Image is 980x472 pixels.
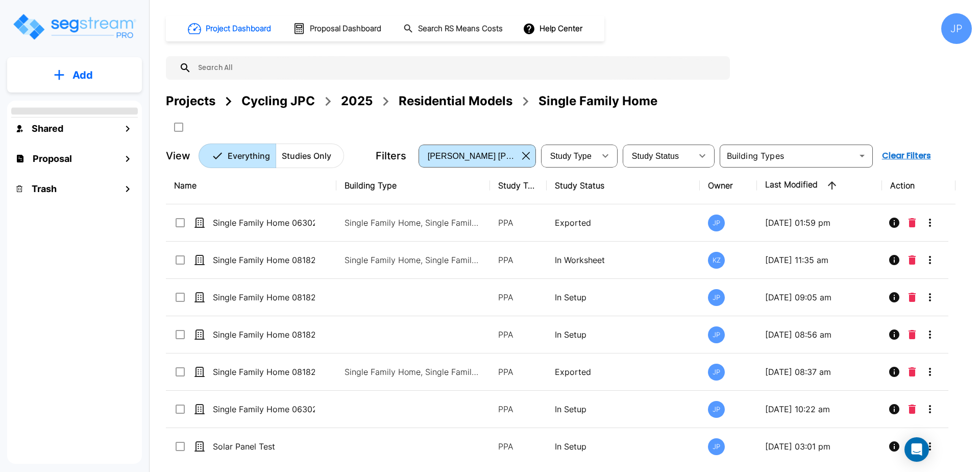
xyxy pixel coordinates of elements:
button: Info [884,213,904,233]
p: Studies Only [282,150,331,162]
div: JP [708,326,725,343]
p: In Setup [555,440,692,453]
button: Info [884,250,904,270]
div: Select [625,141,692,170]
th: Action [882,167,956,204]
button: Help Center [521,19,586,38]
p: In Worksheet [555,254,692,266]
button: Delete [904,250,920,270]
div: Single Family Home [538,92,657,110]
p: Single Family Home, Single Family Home Site [345,217,482,229]
div: Residential Models [399,92,512,110]
div: Select [421,141,518,170]
button: Studies Only [276,144,344,168]
button: More-Options [920,250,940,270]
button: Proposal Dashboard [289,18,387,39]
input: Building Types [723,149,853,163]
p: Single Family Home 063025_template [213,403,315,415]
button: Add [7,60,142,90]
button: Info [884,436,904,457]
div: JP [708,401,725,418]
button: Info [884,399,904,419]
div: Open Intercom Messenger [904,437,929,462]
p: In Setup [555,291,692,303]
p: [DATE] 11:35 am [765,254,874,266]
p: PPA [498,403,538,415]
p: Single Family Home 081825_template [213,328,315,341]
button: Delete [904,324,920,345]
div: JP [941,13,972,44]
div: JP [708,438,725,455]
button: SelectAll [168,117,189,137]
button: Delete [904,362,920,382]
h1: Shared [32,122,63,135]
button: More-Options [920,436,940,457]
p: Add [72,67,93,83]
p: Single Family Home, Single Family Home Site [345,254,482,266]
p: Exported [555,366,692,378]
button: More-Options [920,213,940,233]
button: More-Options [920,399,940,419]
p: Filters [376,148,406,163]
p: [DATE] 08:56 am [765,328,874,341]
p: [DATE] 01:59 pm [765,217,874,229]
p: Single Family Home 081825 [213,366,315,378]
button: Delete [904,399,920,419]
h1: Project Dashboard [206,23,271,35]
p: Solar Panel Test [213,440,315,453]
p: Single Family Home 081825_template [213,254,315,266]
th: Building Type [336,167,490,204]
p: Exported [555,217,692,229]
div: Projects [166,92,215,110]
th: Study Type [490,167,547,204]
th: Study Status [547,167,700,204]
h1: Trash [32,182,57,196]
button: Info [884,287,904,308]
span: Study Type [550,152,592,160]
p: [DATE] 09:05 am [765,291,874,303]
p: PPA [498,440,538,453]
p: PPA [498,328,538,341]
div: Select [543,141,595,170]
button: More-Options [920,362,940,382]
p: [DATE] 10:22 am [765,403,874,415]
p: PPA [498,291,538,303]
button: Search RS Means Costs [399,19,508,39]
p: PPA [498,366,538,378]
div: 2025 [341,92,373,110]
button: Delete [904,436,920,457]
input: Search All [191,56,725,80]
p: Single Family Home 081825_template [213,291,315,303]
div: Platform [199,144,344,168]
p: Everything [228,150,270,162]
button: More-Options [920,324,940,345]
div: Cycling JPC [241,92,315,110]
img: Logo [12,12,137,41]
h1: Search RS Means Costs [418,23,503,35]
button: Info [884,324,904,345]
p: Single Family Home 063025 [213,217,315,229]
p: PPA [498,254,538,266]
p: [DATE] 08:37 am [765,366,874,378]
div: KZ [708,252,725,269]
p: [DATE] 03:01 pm [765,440,874,453]
div: JP [708,289,725,306]
button: Clear Filters [878,146,935,166]
button: More-Options [920,287,940,308]
p: In Setup [555,403,692,415]
h1: Proposal Dashboard [310,23,381,35]
button: Project Dashboard [184,17,277,40]
button: Info [884,362,904,382]
button: Delete [904,287,920,308]
p: View [166,148,190,163]
button: Delete [904,213,920,233]
th: Last Modified [757,167,882,204]
div: JP [708,215,725,231]
button: Open [855,149,869,163]
span: Study Status [632,152,679,160]
p: In Setup [555,328,692,341]
h1: Proposal [33,152,72,166]
div: JP [708,364,725,381]
th: Name [166,167,336,204]
p: PPA [498,217,538,229]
